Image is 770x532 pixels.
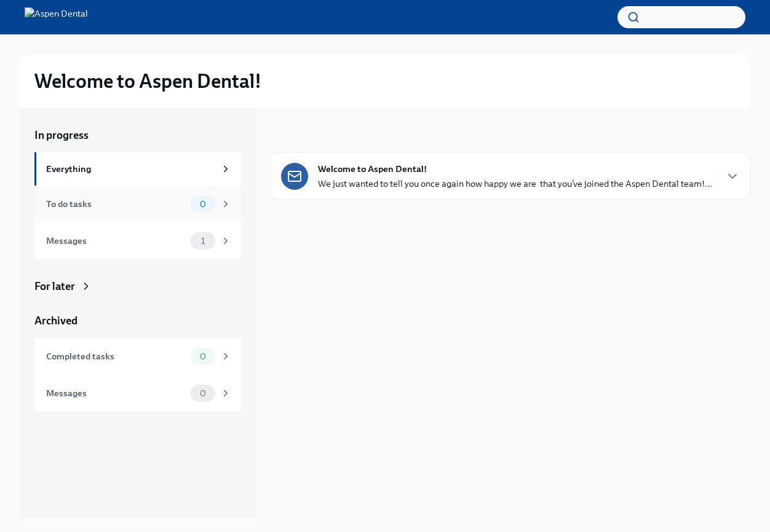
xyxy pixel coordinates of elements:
a: Completed tasks0 [34,338,241,375]
div: Messages [46,234,186,248]
a: Archived [34,313,241,328]
div: In progress [271,128,325,143]
a: To do tasks0 [34,186,241,222]
div: Messages [46,386,186,400]
div: Completed tasks [46,350,186,363]
div: To do tasks [46,197,186,211]
span: 0 [193,352,213,361]
a: Messages0 [34,375,241,412]
strong: Welcome to Aspen Dental! [318,163,427,175]
div: Everything [46,162,215,176]
a: Messages1 [34,222,241,259]
h2: Welcome to Aspen Dental! [34,69,261,93]
span: 1 [194,237,212,246]
a: For later [34,279,241,294]
a: Everything [34,152,241,186]
p: We just wanted to tell you once again how happy we are that you’ve joined the Aspen Dental team!... [318,178,712,190]
img: Aspen Dental [25,7,88,27]
span: 0 [193,389,213,398]
a: In progress [34,128,241,143]
div: For later [34,279,75,294]
span: 0 [193,200,213,209]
